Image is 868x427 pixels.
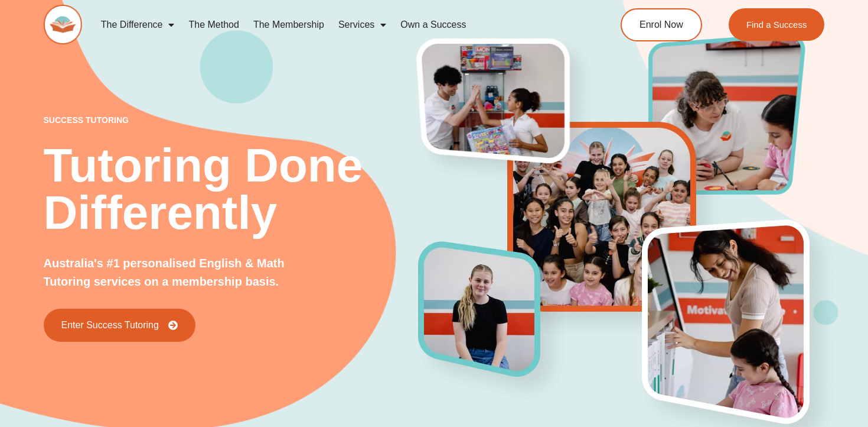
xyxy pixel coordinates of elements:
[393,11,473,38] a: Own a Success
[44,142,419,237] h2: Tutoring Done Differently
[331,11,393,38] a: Services
[94,11,182,38] a: The Difference
[246,11,331,38] a: The Membership
[639,20,683,30] span: Enrol Now
[665,293,868,427] div: Widget Obrolan
[621,8,702,41] a: Enrol Now
[61,321,159,330] span: Enter Success Tutoring
[181,11,246,38] a: The Method
[729,8,825,41] a: Find a Success
[94,11,576,38] nav: Menu
[44,254,318,291] p: Australia's #1 personalised English & Math Tutoring services on a membership basis.
[44,116,419,124] p: success tutoring
[44,309,195,342] a: Enter Success Tutoring
[665,293,868,427] iframe: Chat Widget
[746,20,807,29] span: Find a Success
